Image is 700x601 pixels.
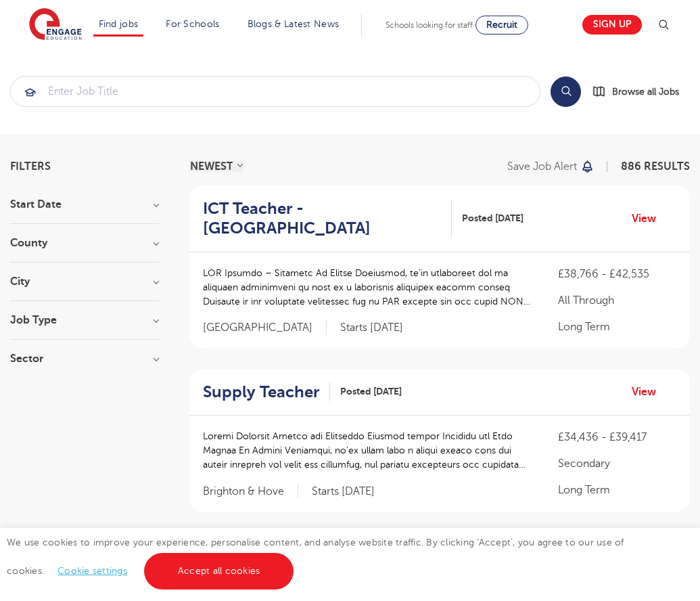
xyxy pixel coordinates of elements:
[7,537,624,576] span: We use cookies to improve your experience, personalise content, and analyse website traffic. By c...
[340,321,403,335] p: Starts [DATE]
[10,76,540,107] div: Submit
[486,20,517,30] span: Recruit
[592,84,690,99] a: Browse all Jobs
[386,20,473,30] span: Schools looking for staff
[558,429,676,445] p: £34,436 - £39,417
[203,429,531,472] p: Loremi Dolorsit Ametco adi Elitseddo Eiusmod tempor Incididu utl Etdo Magnaa En Admini Veniamqui,...
[10,199,159,210] h3: Start Date
[10,353,159,364] h3: Sector
[57,566,127,576] a: Cookie settings
[551,76,581,107] button: Search
[29,8,82,42] img: Engage Education
[558,455,676,472] p: Secondary
[203,485,298,499] span: Brighton & Hove
[99,19,139,29] a: Find jobs
[462,211,523,225] span: Posted [DATE]
[203,199,452,238] a: ICT Teacher - [GEOGRAPHIC_DATA]
[11,76,540,106] input: Submit
[621,160,690,173] span: 886 RESULTS
[203,266,531,309] p: LOR Ipsumdo – Sitametc Ad Elitse Doeiusmod, te’in utlaboreet dol ma aliquaen adminimveni qu nost ...
[507,161,594,172] button: Save job alert
[10,238,159,248] h3: County
[248,19,340,29] a: Blogs & Latest News
[558,292,676,309] p: All Through
[632,210,666,227] a: View
[166,19,219,29] a: For Schools
[203,382,330,402] a: Supply Teacher
[558,319,676,335] p: Long Term
[582,15,642,35] a: Sign up
[632,383,666,401] a: View
[144,553,294,589] a: Accept all cookies
[312,485,375,499] p: Starts [DATE]
[612,84,679,99] span: Browse all Jobs
[203,199,441,238] h2: ICT Teacher - [GEOGRAPHIC_DATA]
[558,266,676,282] p: £38,766 - £42,535
[558,482,676,498] p: Long Term
[340,384,402,399] span: Posted [DATE]
[475,16,528,35] a: Recruit
[507,161,577,172] p: Save job alert
[203,382,319,402] h2: Supply Teacher
[203,321,327,335] span: [GEOGRAPHIC_DATA]
[10,161,51,172] span: Filters
[10,276,159,287] h3: City
[10,315,159,326] h3: Job Type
